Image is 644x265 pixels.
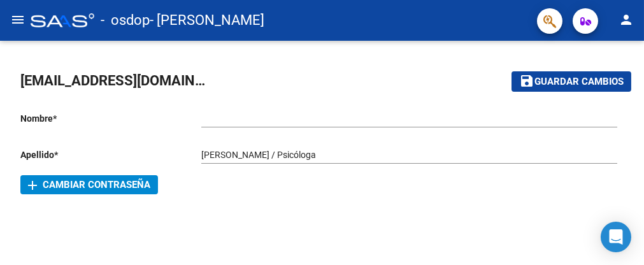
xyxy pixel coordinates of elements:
[601,222,631,252] div: Open Intercom Messenger
[20,111,201,125] p: Nombre
[20,175,158,194] button: Cambiar Contraseña
[512,71,631,91] button: Guardar cambios
[20,148,201,162] p: Apellido
[534,76,624,88] span: Guardar cambios
[619,12,634,27] mat-icon: person
[20,73,245,89] span: [EMAIL_ADDRESS][DOMAIN_NAME]
[150,6,264,34] span: - [PERSON_NAME]
[10,12,25,27] mat-icon: menu
[25,178,40,193] mat-icon: add
[519,73,534,89] mat-icon: save
[101,6,150,34] span: - osdop
[28,179,150,190] span: Cambiar Contraseña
